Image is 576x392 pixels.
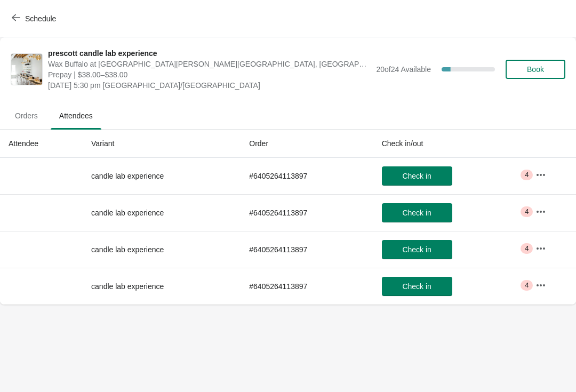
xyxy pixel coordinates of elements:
td: # 6405264113897 [241,158,373,194]
button: Check in [382,203,452,222]
span: Schedule [25,14,56,23]
span: Check in [402,245,431,254]
button: Schedule [5,9,65,28]
td: # 6405264113897 [241,268,373,305]
span: Wax Buffalo at [GEOGRAPHIC_DATA][PERSON_NAME][GEOGRAPHIC_DATA], [GEOGRAPHIC_DATA], [GEOGRAPHIC_DA... [48,59,371,69]
td: # 6405264113897 [241,231,373,268]
button: Check in [382,166,452,186]
td: candle lab experience [83,268,241,305]
span: 4 [525,171,529,179]
span: 4 [525,244,529,253]
span: Check in [402,172,431,180]
span: Prepay | $38.00–$38.00 [48,69,371,80]
th: Order [241,130,373,158]
span: Check in [402,209,431,217]
td: # 6405264113897 [241,194,373,231]
button: Book [506,60,565,79]
td: candle lab experience [83,158,241,194]
span: 20 of 24 Available [376,65,431,74]
span: 4 [525,207,529,216]
span: prescott candle lab experience [48,48,371,59]
span: Check in [402,282,431,291]
span: Orders [6,106,46,125]
button: Check in [382,277,452,296]
td: candle lab experience [83,231,241,268]
th: Check in/out [373,130,527,158]
span: Attendees [51,106,101,125]
span: Book [527,65,544,74]
td: candle lab experience [83,194,241,231]
span: 4 [525,281,529,290]
th: Variant [83,130,241,158]
span: [DATE] 5:30 pm [GEOGRAPHIC_DATA]/[GEOGRAPHIC_DATA] [48,80,371,91]
img: prescott candle lab experience [11,54,42,85]
button: Check in [382,240,452,259]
